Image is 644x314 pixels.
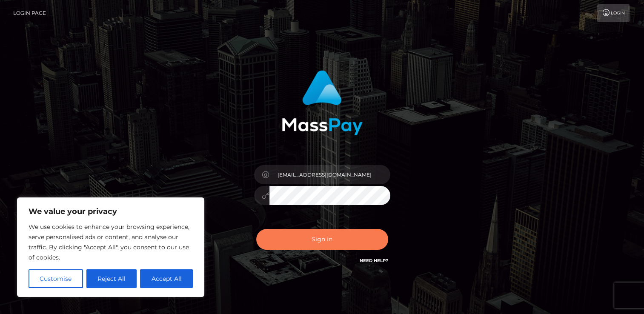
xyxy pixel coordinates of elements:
a: Login [597,4,630,22]
p: We use cookies to enhance your browsing experience, serve personalised ads or content, and analys... [29,222,193,263]
button: Sign in [256,229,388,250]
a: Need Help? [360,258,388,263]
input: Username... [269,165,390,184]
a: Login Page [13,4,46,22]
button: Reject All [86,269,137,288]
button: Accept All [140,269,193,288]
div: We value your privacy [17,197,204,297]
button: Customise [29,269,83,288]
img: MassPay Login [282,70,363,135]
p: We value your privacy [29,206,193,217]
